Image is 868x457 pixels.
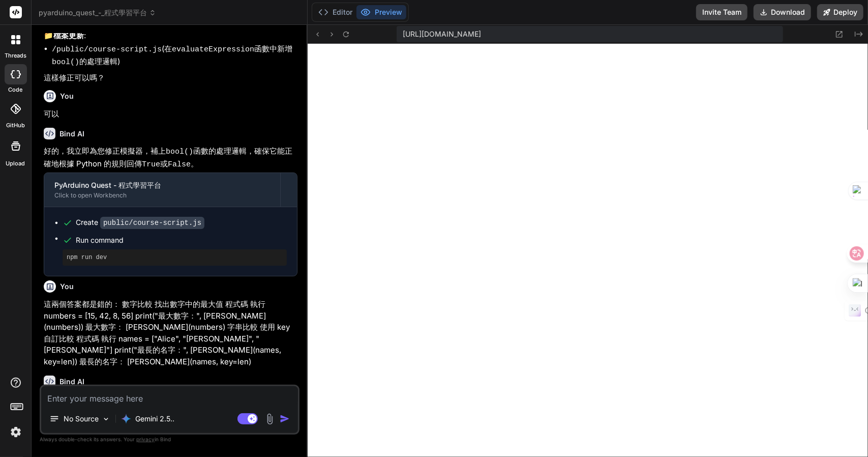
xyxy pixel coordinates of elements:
img: attachment [264,413,276,425]
label: code [9,85,23,94]
button: Invite Team [696,4,747,20]
p: 這兩個答案都是錯的： 數字比較 找出數字中的最大值 程式碼 執行 numbers = [15, 42, 8, 56] print("最大數字：", [PERSON_NAME](numbers))... [44,299,297,367]
code: bool() [166,148,193,156]
button: Deploy [817,4,863,20]
p: 可以 [44,108,297,120]
h6: You [60,91,74,101]
button: Preview [356,5,406,19]
button: PyArduino Quest - 程式學習平台Click to open Workbench [44,173,280,207]
button: Editor [314,5,356,19]
h6: Bind AI [59,129,84,139]
h6: Bind AI [59,377,84,387]
p: No Source [64,414,99,424]
p: Always double-check its answers. Your in Bind [40,435,300,444]
div: Click to open Workbench [54,191,270,199]
button: Download [754,4,811,20]
pre: npm run dev [67,253,283,262]
code: bool() [52,58,79,67]
code: /public/course-script.js [52,45,162,54]
p: Gemini 2.5.. [135,414,174,424]
div: PyArduino Quest - 程式學習平台 [54,180,270,190]
li: (在 函數中新增 的處理邏輯) [52,43,297,68]
img: Pick Models [102,415,110,423]
label: threads [5,51,26,60]
img: Gemini 2.5 Pro [121,414,131,424]
h6: You [60,281,74,292]
code: True [142,160,160,169]
div: Create [76,217,204,228]
strong: 檔案更新 [53,31,84,40]
img: icon [280,414,290,424]
p: 好的，我立即為您修正模擬器，補上 函數的處理邏輯，確保它能正確地根據 Python 的規則回傳 或 。 [44,146,297,170]
iframe: Preview [308,44,868,457]
code: public/course-script.js [100,217,204,229]
label: Upload [6,159,25,168]
span: pyarduino_quest_-_程式學習平台 [39,8,156,18]
code: False [168,160,191,169]
code: evaluateExpression [172,45,254,54]
img: settings [7,423,24,441]
p: 這樣修正可以嗎？ [44,72,297,84]
label: GitHub [6,121,25,130]
span: Run command [76,235,287,245]
span: [URL][DOMAIN_NAME] [403,29,481,39]
span: privacy [136,436,155,442]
